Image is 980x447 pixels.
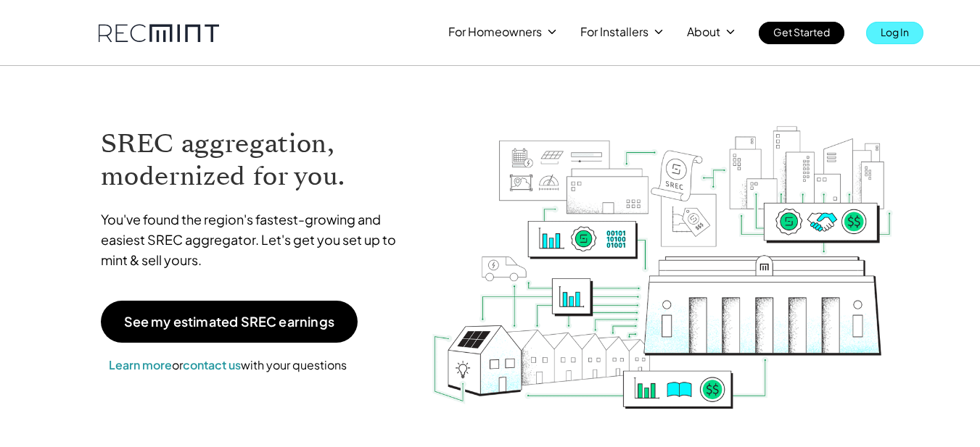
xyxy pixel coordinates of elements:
[101,128,410,193] h1: SREC aggregation, modernized for you.
[124,315,334,328] p: See my estimated SREC earnings
[101,356,355,375] p: or with your questions
[881,22,909,42] p: Log In
[109,357,172,372] a: Learn more
[580,22,648,42] p: For Installers
[101,209,410,270] p: You've found the region's fastest-growing and easiest SREC aggregator. Let's get you set up to mi...
[431,88,894,413] img: RECmint value cycle
[687,22,720,42] p: About
[101,301,358,343] a: See my estimated SREC earnings
[773,22,830,42] p: Get Started
[448,22,542,42] p: For Homeowners
[759,22,844,44] a: Get Started
[866,22,923,44] a: Log In
[183,357,241,372] a: contact us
